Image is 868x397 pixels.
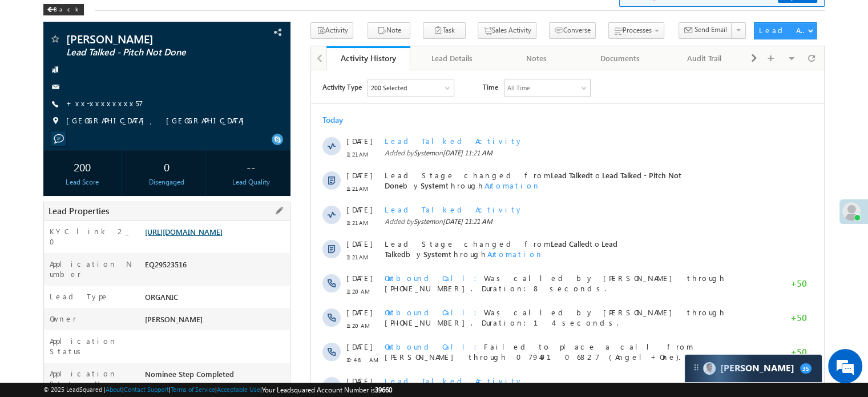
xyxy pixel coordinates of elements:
div: Lead Score [46,177,118,187]
div: Audit Trail [672,51,737,65]
span: [DATE] [35,271,61,282]
div: Lead Details [419,51,484,65]
span: Lead Talked - Pitch Not Done [74,100,370,120]
button: Lead Actions [754,22,817,39]
span: [DATE] [35,374,61,384]
div: Today [11,45,49,55]
a: Lead Details [410,46,494,70]
span: [DATE] 11:21 AM [132,147,181,155]
span: System [103,318,124,327]
span: [DATE] 11:21 AM [132,78,181,87]
span: Activity Type [11,9,51,26]
span: [DATE] [35,203,61,213]
span: Lead Talked Activity [74,134,212,144]
span: Outbound Call [74,237,173,247]
div: Activity History [335,53,402,63]
div: EQ29523516 [142,259,290,275]
button: Task [423,22,466,39]
div: All Time [196,13,219,23]
span: [DATE] [35,134,61,145]
span: System [110,110,135,120]
span: System [112,350,137,360]
span: [DATE] 10:19 AM [132,318,181,327]
span: Automation [176,350,232,360]
span: Time [172,9,187,26]
span: [DATE] [35,340,61,350]
label: Application Status New [50,368,133,389]
span: +50 [479,208,496,222]
a: Contact Support [124,386,169,393]
a: Audit Trail [663,46,747,70]
span: Lead Stage changed from to by through [74,100,370,120]
span: Automation [173,110,229,120]
button: Send Email [679,22,732,39]
span: Lead Called [74,340,322,360]
span: Outbound Call [74,271,173,281]
label: KYC link 2_0 [50,226,133,247]
div: Notes [504,51,568,65]
a: [URL][DOMAIN_NAME] [145,227,223,236]
span: 11:21 AM [35,113,70,123]
span: 11:20 AM [35,216,70,226]
label: Owner [50,314,76,324]
span: Outbound Call [74,203,173,212]
span: Was called by [PERSON_NAME] through [PHONE_NUMBER]. Duration:8 seconds. [74,203,415,223]
div: Nominee Step Completed [142,368,290,384]
span: Processes [623,26,652,34]
span: System [112,179,138,189]
span: Lead Talked [240,100,279,110]
span: System [103,147,124,155]
label: Application Number [50,259,133,279]
span: © 2025 LeadSquared | | | | | [43,384,392,395]
span: 10:19 AM [35,319,70,329]
span: Lead Stage changed from to by through [74,169,306,189]
a: About [106,386,122,393]
span: 10:48 AM [35,284,70,295]
span: 35 [800,363,812,374]
span: Lead Talked [74,169,306,189]
div: 200 Selected [60,13,96,23]
span: Lead Talked - Pitch Not Done [66,47,219,58]
span: Added by on [74,318,450,328]
div: Lead Actions [759,25,808,35]
label: Lead Type [50,291,109,302]
span: +50 [479,379,496,393]
div: -- [215,156,287,177]
div: carter-dragCarter[PERSON_NAME]35 [684,354,822,383]
div: Lead Quality [215,177,287,187]
div: 0 [131,156,203,177]
button: Activity [310,22,353,39]
span: 11:20 AM [35,250,70,260]
div: Back [43,4,84,15]
div: Sales Activity,Email Bounced,Email Link Clicked,Email Marked Spam,Email Opened & 195 more.. [57,9,143,26]
div: Documents [588,51,652,65]
span: Lead Properties [49,205,109,216]
div: 200 [46,156,118,177]
span: +50 [479,276,496,290]
span: Lead Called [240,169,278,178]
span: [DATE] [35,169,61,179]
span: Lead Generated [240,340,294,350]
button: Processes [608,22,664,39]
a: Terms of Service [171,386,215,393]
span: [PERSON_NAME] [145,314,203,324]
span: +50 [479,242,496,256]
span: System [103,78,124,87]
span: [GEOGRAPHIC_DATA], [GEOGRAPHIC_DATA] [66,115,250,127]
span: [PERSON_NAME] [66,33,219,45]
span: Send Email [695,25,727,35]
a: Notes [495,46,579,70]
span: 11:21 AM [35,79,70,89]
span: Added by on [74,78,450,88]
label: Application Status [50,336,133,356]
a: Documents [579,46,663,70]
span: 39660 [375,386,392,394]
span: Outbound Call [74,374,173,384]
span: 10:19 AM [35,353,70,363]
span: [DATE] [35,237,61,247]
span: Lead Talked Activity [74,66,212,75]
span: Was called by [PERSON_NAME] through [PHONE_NUMBER]. Duration:14 seconds. [74,237,415,257]
span: Your Leadsquared Account Number is [262,386,392,394]
span: Failed to place a call from [PERSON_NAME] through 07949106827 (Angel+One). [74,271,382,291]
span: Lead Talked Activity [74,306,212,315]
